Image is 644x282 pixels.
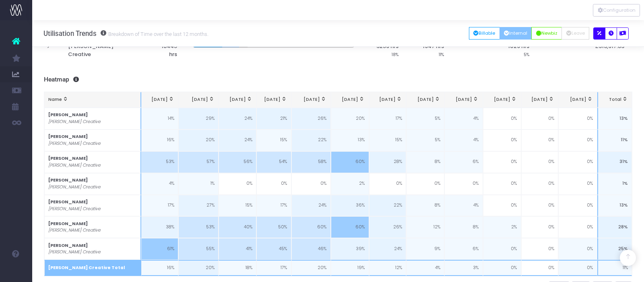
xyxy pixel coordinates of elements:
[392,50,398,58] small: 18%
[256,260,291,276] td: 17%
[597,238,632,260] td: 25%
[563,96,593,103] div: [DATE]
[597,108,632,130] td: 13%
[406,151,444,173] td: 8%
[521,260,559,276] td: 0%
[597,173,632,195] td: 1%
[558,195,597,217] td: 0%
[296,96,326,103] div: [DATE]
[524,50,529,58] small: 5%
[178,92,219,108] th: May 25: activate to sort column ascending
[219,130,256,151] td: 24%
[178,216,219,238] td: 53%
[48,140,101,147] i: [PERSON_NAME] Creative
[331,238,369,260] td: 39%
[256,151,291,173] td: 54%
[146,96,174,103] div: [DATE]
[291,92,331,108] th: Aug 25: activate to sort column ascending
[256,238,291,260] td: 45%
[291,108,331,130] td: 26%
[219,195,256,217] td: 15%
[597,216,632,238] td: 28%
[219,173,256,195] td: 0%
[178,260,219,276] td: 20%
[48,184,101,190] i: [PERSON_NAME] Creative
[487,96,517,103] div: [DATE]
[558,173,597,195] td: 0%
[219,108,256,130] td: 24%
[500,27,532,40] button: Internal
[331,173,369,195] td: 2%
[331,108,369,130] td: 20%
[141,260,179,276] td: 16%
[406,92,444,108] th: Nov 25: activate to sort column ascending
[369,108,407,130] td: 17%
[331,151,369,173] td: 60%
[144,40,185,60] th: 18445 hrs
[331,260,369,276] td: 19%
[369,151,407,173] td: 28%
[531,27,562,40] button: Newbiz
[583,40,633,60] th: £313,917.83
[48,134,88,140] strong: [PERSON_NAME]
[483,173,521,195] td: 0%
[521,238,559,260] td: 0%
[597,195,632,217] td: 13%
[48,206,101,212] i: [PERSON_NAME] Creative
[48,199,88,205] strong: [PERSON_NAME]
[483,260,521,276] td: 0%
[439,50,444,58] small: 11%
[291,260,331,276] td: 20%
[521,151,559,173] td: 0%
[141,130,179,151] td: 16%
[48,221,88,227] strong: [PERSON_NAME]
[406,108,444,130] td: 5%
[449,96,479,103] div: [DATE]
[219,260,256,276] td: 18%
[256,130,291,151] td: 15%
[106,29,208,38] small: Breakdown of Time over the last 12 months.
[483,92,521,108] th: Jan 26: activate to sort column ascending
[521,92,559,108] th: Feb 26: activate to sort column ascending
[444,151,483,173] td: 6%
[602,96,627,103] div: Total
[558,108,597,130] td: 0%
[369,173,407,195] td: 0%
[406,173,444,195] td: 0%
[44,76,633,84] h3: Heatmap
[558,238,597,260] td: 0%
[593,4,640,17] button: Configuration
[444,92,483,108] th: Dec 25: activate to sort column ascending
[48,227,101,234] i: [PERSON_NAME] Creative
[521,195,559,217] td: 0%
[369,260,407,276] td: 12%
[597,92,632,108] th: Total: activate to sort column ascending
[406,238,444,260] td: 9%
[483,108,521,130] td: 0%
[369,92,407,108] th: Oct 25: activate to sort column ascending
[558,92,597,108] th: Mar 26: activate to sort column ascending
[335,96,365,103] div: [DATE]
[178,151,219,173] td: 57%
[597,130,632,151] td: 11%
[521,173,559,195] td: 0%
[60,40,145,60] th: [PERSON_NAME] Creative
[256,195,291,217] td: 17%
[183,96,215,103] div: [DATE]
[483,238,521,260] td: 0%
[593,4,640,17] div: Vertical button group
[444,216,483,238] td: 8%
[483,151,521,173] td: 0%
[444,260,483,276] td: 3%
[219,151,256,173] td: 56%
[483,195,521,217] td: 0%
[406,195,444,217] td: 8%
[444,108,483,130] td: 4%
[48,177,88,183] strong: [PERSON_NAME]
[558,260,597,276] td: 0%
[178,108,219,130] td: 29%
[444,238,483,260] td: 6%
[373,96,402,103] div: [DATE]
[291,151,331,173] td: 58%
[369,216,407,238] td: 26%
